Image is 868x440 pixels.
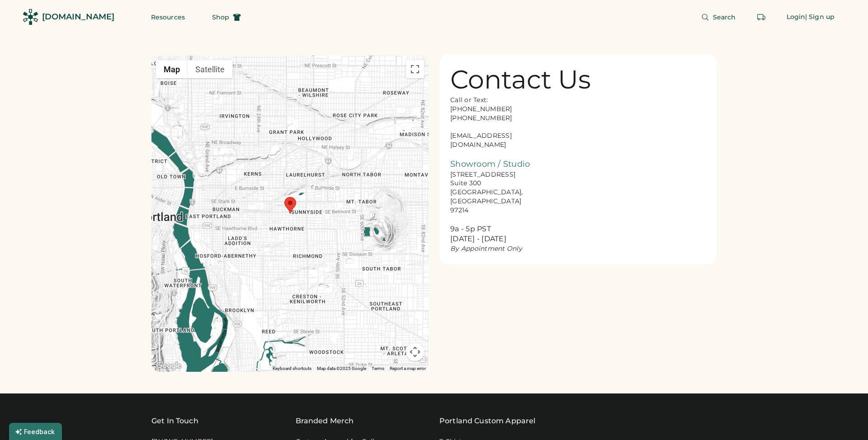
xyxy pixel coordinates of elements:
[825,399,864,438] iframe: Front Chat
[450,159,530,169] font: Showroom / Studio
[201,8,252,26] button: Shop
[805,13,835,22] div: | Sign up
[406,343,424,361] button: Map camera controls
[154,360,184,372] img: Google
[450,244,522,253] em: By Appointment Only
[296,416,354,426] div: Branded Merch
[317,366,366,371] span: Map data ©2025 Google
[752,8,770,26] button: Retrieve an order
[690,8,747,26] button: Search
[273,365,311,372] button: Keyboard shortcuts
[151,416,198,426] div: Get In Touch
[390,366,426,371] a: Report a map error
[188,60,232,78] button: Show satellite imagery
[372,366,384,371] a: Terms
[140,8,196,26] button: Resources
[450,65,591,94] div: Contact Us
[406,60,424,78] button: Toggle fullscreen view
[450,225,506,243] font: 9a - 5p PST [DATE] - [DATE]
[787,13,806,22] div: Login
[156,60,188,78] button: Show street map
[154,360,184,372] a: Open this area in Google Maps (opens a new window)
[439,416,535,426] a: Portland Custom Apparel
[23,9,38,25] img: Rendered Logo - Screens
[450,96,541,253] div: Call or Text: [PHONE_NUMBER] [PHONE_NUMBER] [EMAIL_ADDRESS][DOMAIN_NAME] [STREET_ADDRESS] Suite 3...
[212,14,229,20] span: Shop
[713,14,736,20] span: Search
[42,11,114,23] div: [DOMAIN_NAME]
